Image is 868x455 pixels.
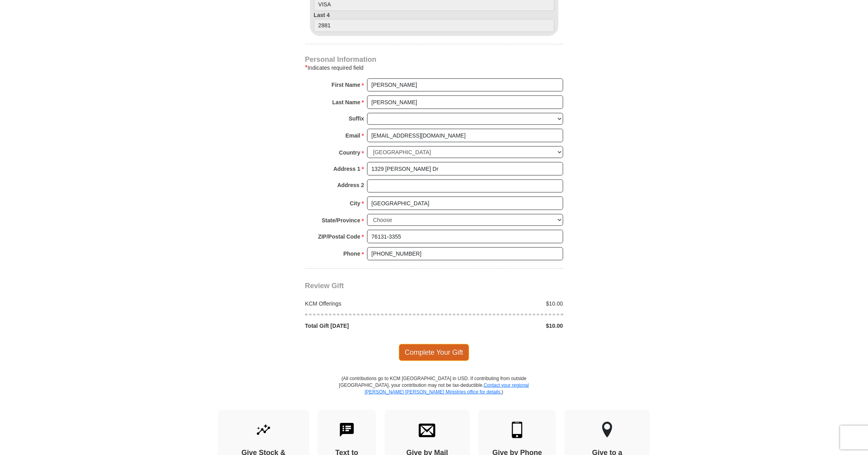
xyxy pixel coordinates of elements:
img: envelope.svg [419,422,435,438]
strong: Address 1 [333,163,360,174]
strong: ZIP/Postal Code [318,231,360,242]
strong: Suffix [349,113,364,124]
strong: Last Name [332,97,360,108]
span: Complete Your Gift [399,344,469,361]
div: $10.00 [434,300,568,308]
img: text-to-give.svg [339,422,355,438]
img: give-by-stock.svg [255,422,272,438]
strong: Address 2 [337,180,364,191]
label: Last 4 [314,11,554,32]
div: $10.00 [434,322,568,330]
input: Last 4 [314,19,554,32]
div: KCM Offerings [301,300,434,308]
strong: Email [346,130,360,141]
div: Indicates required field [305,63,563,73]
div: Total Gift [DATE] [301,322,434,330]
h4: Personal Information [305,56,563,63]
img: mobile.svg [509,422,525,438]
strong: City [350,198,360,209]
strong: Country [339,147,360,158]
a: Contact your regional [PERSON_NAME] [PERSON_NAME] Ministries office for details. [365,382,529,395]
img: other-region [602,422,613,438]
p: (All contributions go to KCM [GEOGRAPHIC_DATA] in USD. If contributing from outside [GEOGRAPHIC_D... [339,375,529,410]
span: Review Gift [305,282,344,290]
strong: Phone [343,248,360,259]
strong: State/Province [322,215,360,226]
strong: First Name [332,79,360,90]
